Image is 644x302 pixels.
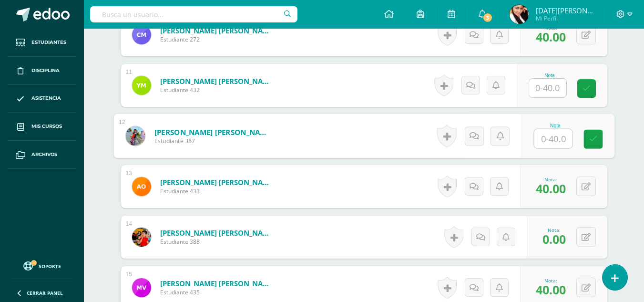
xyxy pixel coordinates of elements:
[536,29,566,45] span: 40.00
[542,227,566,233] div: Nota:
[160,86,275,94] span: Estudiante 432
[31,67,60,74] span: Disciplina
[160,177,275,187] a: [PERSON_NAME] [PERSON_NAME]
[536,14,593,22] span: Mi Perfil
[8,141,76,169] a: Archivos
[536,6,593,15] span: [DATE][PERSON_NAME]
[31,123,62,130] span: Mis cursos
[132,76,151,95] img: 332c7e32081b9a0ccb3db761b0b62736.png
[27,290,63,296] span: Cerrar panel
[542,231,566,247] span: 0.00
[533,123,577,128] div: Nota
[8,29,76,57] a: Estudiantes
[160,76,275,86] a: [PERSON_NAME] [PERSON_NAME] [PERSON_NAME]
[8,113,76,141] a: Mis cursos
[132,228,151,247] img: 40377e486d6b6aebadd7039f6302c6c4.png
[125,126,145,146] img: bbb704600c867ff347c0415807d770bd.png
[31,94,61,102] span: Asistencia
[536,281,566,298] span: 40.00
[160,228,275,238] a: [PERSON_NAME] [PERSON_NAME]
[160,26,275,35] a: [PERSON_NAME] [PERSON_NAME]
[529,73,571,78] div: Nota
[160,35,275,43] span: Estudiante 272
[482,12,493,23] span: 3
[536,277,566,284] div: Nota:
[8,85,76,113] a: Asistencia
[160,238,275,246] span: Estudiante 388
[160,279,275,288] a: [PERSON_NAME] [PERSON_NAME]
[160,187,275,195] span: Estudiante 433
[534,129,572,148] input: 0-40.0
[536,176,566,183] div: Nota:
[160,288,275,296] span: Estudiante 435
[154,127,272,137] a: [PERSON_NAME] [PERSON_NAME]
[536,180,566,197] span: 40.00
[132,278,151,297] img: cbca82e8c862d513d0f961e5d607bf75.png
[132,177,151,196] img: fab21c6493d4a111364224c97d116eed.png
[31,151,57,158] span: Archivos
[529,79,566,97] input: 0-40.0
[39,263,61,270] span: Soporte
[31,39,66,46] span: Estudiantes
[510,5,529,24] img: 4cbb0a1200225868eacf9208f2b39aae.png
[8,57,76,85] a: Disciplina
[132,25,151,44] img: b4fe7d651178cc8cc3118f5f0704034e.png
[154,137,272,146] span: Estudiante 387
[11,259,72,272] a: Soporte
[90,6,297,22] input: Busca un usuario...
